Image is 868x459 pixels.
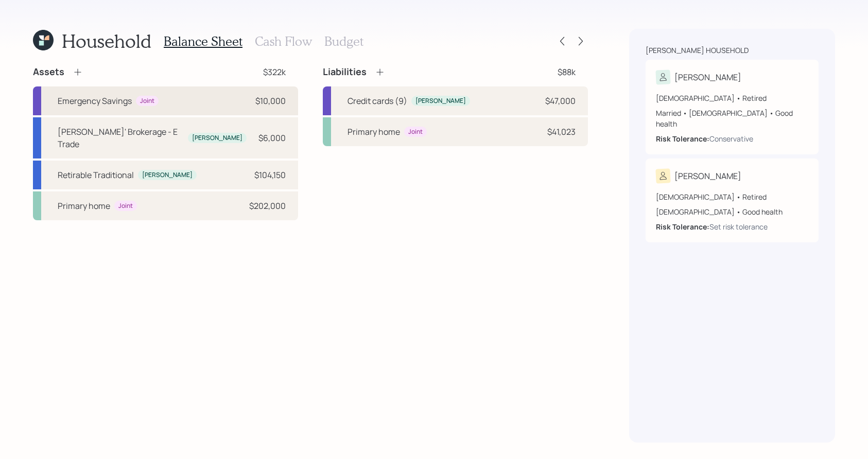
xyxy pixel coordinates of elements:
[255,34,312,49] h3: Cash Flow
[323,66,367,78] h4: Liabilities
[142,171,193,180] div: [PERSON_NAME]
[348,95,407,107] div: Credit cards (9)
[258,132,286,144] div: $6,000
[415,97,466,105] div: [PERSON_NAME]
[58,126,184,150] div: [PERSON_NAME]' Brokerage - E Trade
[249,200,286,212] div: $202,000
[558,66,576,78] div: $88k
[58,95,132,107] div: Emergency Savings
[58,169,134,181] div: Retirable Traditional
[709,133,753,144] div: Conservative
[255,95,286,107] div: $10,000
[656,134,709,144] b: Risk Tolerance:
[646,45,749,56] div: [PERSON_NAME] household
[709,221,768,232] div: Set risk tolerance
[140,97,154,105] div: Joint
[656,93,808,103] div: [DEMOGRAPHIC_DATA] • Retired
[58,200,110,212] div: Primary home
[263,66,286,78] div: $322k
[118,202,133,210] div: Joint
[656,206,808,217] div: [DEMOGRAPHIC_DATA] • Good health
[348,126,400,138] div: Primary home
[547,126,576,138] div: $41,023
[656,108,808,129] div: Married • [DEMOGRAPHIC_DATA] • Good health
[33,66,64,78] h4: Assets
[62,30,151,52] h1: Household
[656,191,808,202] div: [DEMOGRAPHIC_DATA] • Retired
[545,95,576,107] div: $47,000
[192,134,242,143] div: [PERSON_NAME]
[674,71,741,83] div: [PERSON_NAME]
[164,34,242,49] h3: Balance Sheet
[674,170,741,182] div: [PERSON_NAME]
[254,169,286,181] div: $104,150
[324,34,363,49] h3: Budget
[656,222,709,232] b: Risk Tolerance:
[408,128,423,136] div: Joint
